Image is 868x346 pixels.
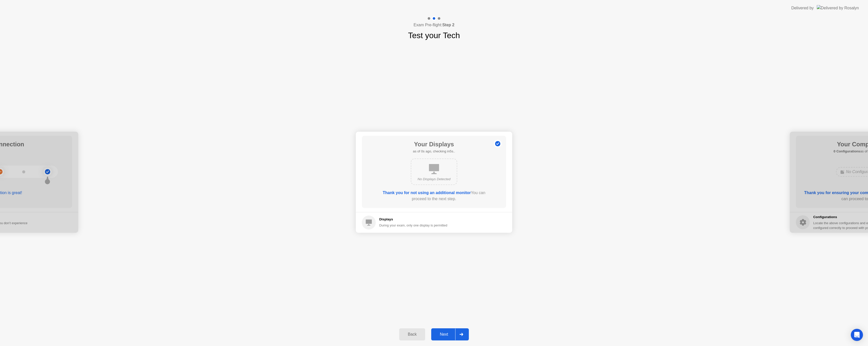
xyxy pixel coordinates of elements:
h5: as of 0s ago, checking in5s.. [413,149,455,154]
h1: Your Displays [413,140,455,149]
img: Delivered by Rosalyn [817,5,859,11]
h1: Test your Tech [408,29,460,41]
div: You can proceed to the next step. [376,190,492,202]
b: Step 2 [442,23,454,27]
div: No Displays Detected [415,177,453,182]
button: Next [431,328,469,340]
div: Next [433,332,455,337]
h4: Exam Pre-flight: [414,22,454,28]
div: Back [401,332,424,337]
button: Back [399,328,425,340]
b: Thank you for not using an additional monitor [383,191,471,195]
div: During your exam, only one display is permitted [379,223,447,228]
h5: Displays [379,217,447,222]
div: Delivered by [791,5,814,11]
div: Open Intercom Messenger [851,329,863,341]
